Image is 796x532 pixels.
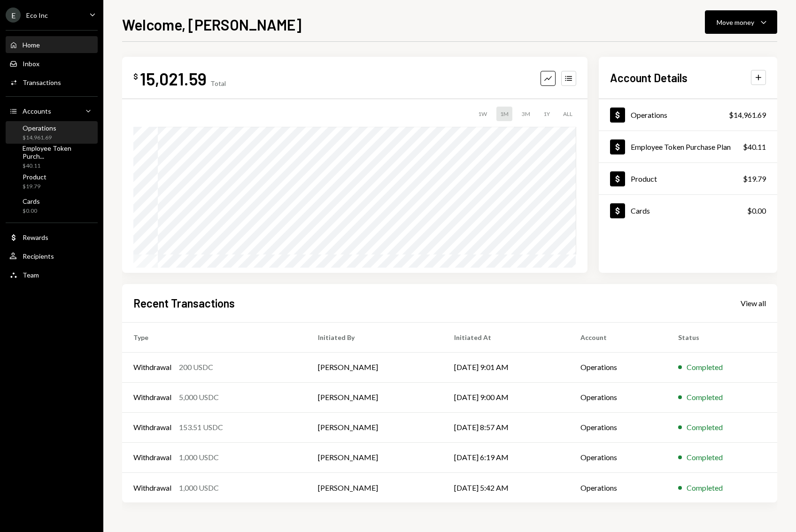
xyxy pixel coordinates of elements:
[307,412,443,442] td: [PERSON_NAME]
[569,382,666,412] td: Operations
[23,41,40,49] div: Home
[6,146,98,168] a: Employee Token Purch...$40.11
[210,79,226,87] div: Total
[6,247,98,264] a: Recipients
[631,206,650,215] div: Cards
[559,107,576,121] div: ALL
[496,107,512,121] div: 1M
[569,352,666,382] td: Operations
[687,392,723,403] div: Completed
[133,452,171,463] div: Withdrawal
[23,173,46,181] div: Product
[631,142,731,151] div: Employee Token Purchase Plan
[741,299,766,308] div: View all
[23,207,40,215] div: $0.00
[631,174,657,183] div: Product
[631,110,667,119] div: Operations
[179,362,213,373] div: 200 USDC
[687,362,723,373] div: Completed
[23,124,56,132] div: Operations
[307,322,443,352] th: Initiated By
[6,194,98,217] a: Cards$0.00
[6,55,98,72] a: Inbox
[6,121,98,144] a: Operations$14,961.69
[599,163,777,194] a: Product$19.79
[6,102,98,119] a: Accounts
[6,266,98,283] a: Team
[23,197,40,205] div: Cards
[443,382,570,412] td: [DATE] 9:00 AM
[179,422,223,433] div: 153.51 USDC
[179,452,219,463] div: 1,000 USDC
[747,205,766,216] div: $0.00
[6,229,98,246] a: Rewards
[443,472,570,502] td: [DATE] 5:42 AM
[569,322,666,352] th: Account
[717,17,754,27] div: Move money
[23,233,48,241] div: Rewards
[133,392,171,403] div: Withdrawal
[133,362,171,373] div: Withdrawal
[23,134,56,142] div: $14,961.69
[140,68,207,89] div: 15,021.59
[23,183,46,191] div: $19.79
[687,422,723,433] div: Completed
[667,322,777,352] th: Status
[307,382,443,412] td: [PERSON_NAME]
[443,322,570,352] th: Initiated At
[569,412,666,442] td: Operations
[23,162,94,170] div: $40.11
[133,482,171,493] div: Withdrawal
[599,99,777,131] a: Operations$14,961.69
[307,442,443,472] td: [PERSON_NAME]
[6,170,98,193] a: Product$19.79
[599,195,777,226] a: Cards$0.00
[687,482,723,493] div: Completed
[23,144,94,160] div: Employee Token Purch...
[6,8,21,23] div: E
[443,412,570,442] td: [DATE] 8:57 AM
[133,422,171,433] div: Withdrawal
[122,15,301,34] h1: Welcome, [PERSON_NAME]
[741,298,766,308] a: View all
[599,131,777,162] a: Employee Token Purchase Plan$40.11
[610,70,688,85] h2: Account Details
[743,173,766,185] div: $19.79
[23,107,51,115] div: Accounts
[443,352,570,382] td: [DATE] 9:01 AM
[705,10,777,34] button: Move money
[687,452,723,463] div: Completed
[518,107,534,121] div: 3M
[23,271,39,279] div: Team
[23,252,54,260] div: Recipients
[122,322,307,352] th: Type
[569,472,666,502] td: Operations
[179,392,219,403] div: 5,000 USDC
[307,472,443,502] td: [PERSON_NAME]
[26,11,48,19] div: Eco Inc
[569,442,666,472] td: Operations
[133,72,138,81] div: $
[6,74,98,91] a: Transactions
[443,442,570,472] td: [DATE] 6:19 AM
[743,141,766,153] div: $40.11
[179,482,219,493] div: 1,000 USDC
[6,36,98,53] a: Home
[133,295,235,311] h2: Recent Transactions
[23,60,39,68] div: Inbox
[23,78,61,86] div: Transactions
[307,352,443,382] td: [PERSON_NAME]
[729,109,766,121] div: $14,961.69
[540,107,554,121] div: 1Y
[474,107,491,121] div: 1W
